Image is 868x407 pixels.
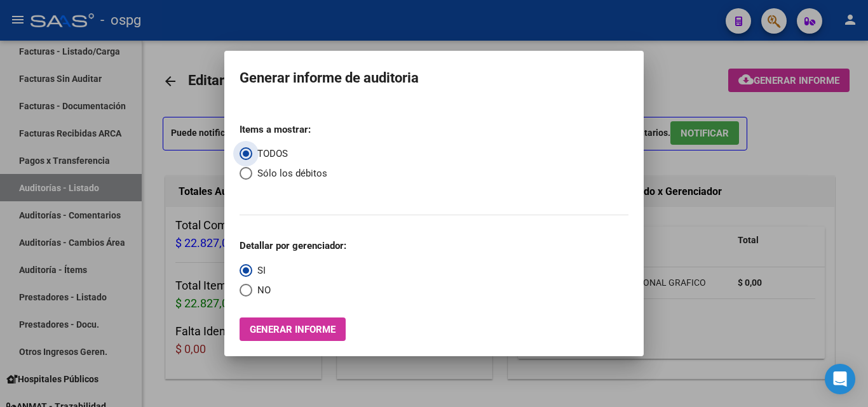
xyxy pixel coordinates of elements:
span: TODOS [252,147,288,161]
span: SI [252,264,266,278]
mat-radio-group: Select an option [240,113,327,201]
div: Open Intercom Messenger [825,364,855,394]
strong: Items a mostrar: [240,124,311,135]
button: Generar informe [240,317,346,341]
h1: Generar informe de auditoria [240,66,628,90]
span: NO [252,283,271,298]
strong: Detallar por gerenciador: [240,240,346,251]
span: Sólo los débitos [252,166,327,181]
span: Generar informe [250,324,336,335]
mat-radio-group: Select an option [240,229,346,297]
